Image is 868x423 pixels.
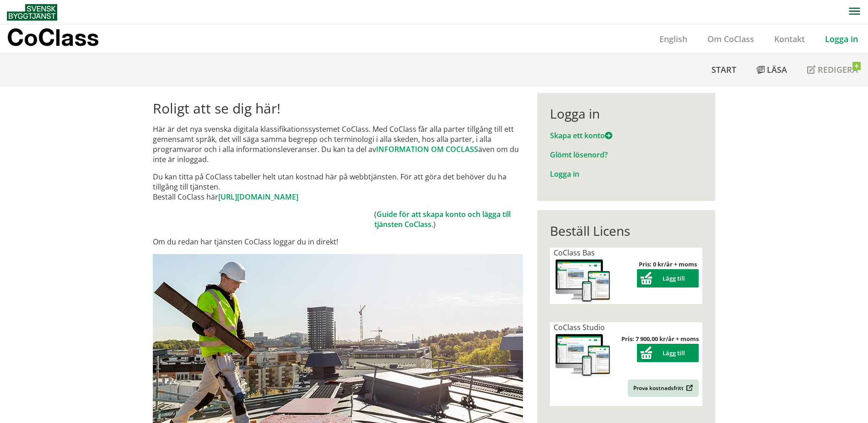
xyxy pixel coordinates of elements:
[554,258,612,304] img: coclass-license.jpg
[153,237,523,247] p: Om du redan har tjänsten CoClass loggar du in direkt!
[815,33,868,44] a: Logga in
[7,25,119,53] a: CoClass
[637,269,699,287] button: Lägg till
[7,4,57,21] img: Svensk Byggtjänst
[153,172,523,202] p: Du kan titta på CoClass tabeller helt utan kostnad här på webbtjänsten. För att göra det behöver ...
[374,209,511,229] a: Guide för att skapa konto och lägga till tjänsten CoClass
[767,64,787,75] span: Läsa
[218,192,298,202] a: [URL][DOMAIN_NAME]
[153,100,523,117] h1: Roligt att se dig här!
[550,223,702,239] div: Beställ Licens
[376,144,478,154] a: INFORMATION OM COCLASS
[697,33,764,44] a: Om CoClass
[621,335,699,343] strong: Pris: 7 900,00 kr/år + moms
[550,106,702,121] div: Logga in
[649,33,697,44] a: English
[637,344,699,362] button: Lägg till
[554,332,612,379] img: coclass-license.jpg
[746,54,797,86] a: Läsa
[712,64,736,75] span: Start
[550,130,612,141] a: Skapa ett konto
[554,248,595,258] span: CoClass Bas
[685,385,693,391] img: Outbound.png
[554,322,605,332] span: CoClass Studio
[550,169,579,179] a: Logga in
[374,209,523,229] td: ( .)
[7,32,99,43] p: CoClass
[637,274,699,282] a: Lägg till
[639,260,697,268] strong: Pris: 0 kr/år + moms
[153,124,523,164] p: Här är det nya svenska digitala klassifikationssystemet CoClass. Med CoClass får alla parter till...
[628,380,699,397] a: Prova kostnadsfritt
[701,54,746,86] a: Start
[550,150,608,160] a: Glömt lösenord?
[637,349,699,357] a: Lägg till
[764,33,815,44] a: Kontakt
